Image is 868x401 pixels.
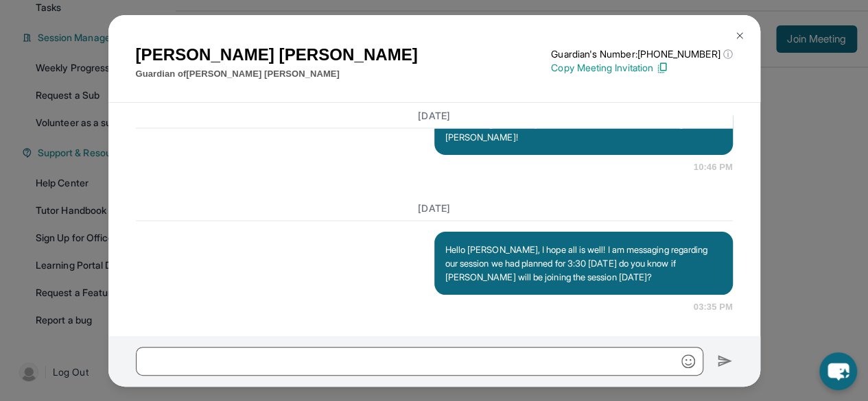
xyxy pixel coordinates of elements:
[136,67,418,81] p: Guardian of [PERSON_NAME] [PERSON_NAME]
[656,62,668,74] img: Copy Icon
[681,354,695,368] img: Emoji
[136,108,733,122] h3: [DATE]
[734,30,745,41] img: Close Icon
[723,47,732,61] span: ⓘ
[551,61,732,75] p: Copy Meeting Invitation
[551,47,732,61] p: Guardian's Number: [PHONE_NUMBER]
[694,300,733,314] span: 03:35 PM
[445,243,722,284] p: Hello [PERSON_NAME], I hope all is well! I am messaging regarding our session we had planned for ...
[136,201,733,215] h3: [DATE]
[136,42,418,67] h1: [PERSON_NAME] [PERSON_NAME]
[694,160,733,174] span: 10:46 PM
[717,353,733,369] img: Send icon
[445,117,722,144] p: Ok sounds good thank you so much I look forward to meeting [PERSON_NAME]!
[819,352,857,390] button: chat-button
